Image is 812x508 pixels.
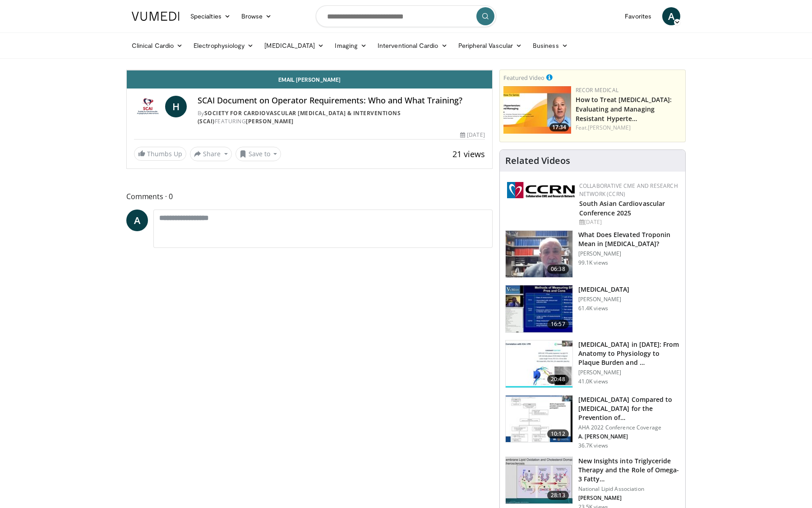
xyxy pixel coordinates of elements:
a: Email [PERSON_NAME] [127,70,492,89]
span: Comments 0 [126,191,493,202]
h3: [MEDICAL_DATA] in [DATE]: From Anatomy to Physiology to Plaque Burden and … [578,340,680,367]
a: Favorites [619,7,657,25]
h3: [MEDICAL_DATA] Compared to [MEDICAL_DATA] for the Prevention of… [578,395,680,422]
p: 41.0K views [578,378,608,385]
p: [PERSON_NAME] [578,296,630,303]
p: 99.1K views [578,259,608,266]
p: [PERSON_NAME] [578,250,680,257]
p: 61.4K views [578,305,608,312]
div: Feat. [576,124,682,132]
h3: [MEDICAL_DATA] [578,285,630,294]
input: Search topics, interventions [316,5,496,27]
a: Imaging [329,37,372,55]
a: Browse [236,7,277,25]
a: [PERSON_NAME] [588,124,631,131]
p: [PERSON_NAME] [578,369,680,376]
a: H [165,96,187,117]
p: [PERSON_NAME] [578,494,680,502]
a: 16:57 [MEDICAL_DATA] [PERSON_NAME] 61.4K views [505,285,680,333]
a: Peripheral Vascular [453,37,527,55]
img: 10cbd22e-c1e6-49ff-b90e-4507a8859fc1.jpg.150x105_q85_crop-smart_upscale.jpg [503,86,571,134]
p: A. [PERSON_NAME] [578,433,680,440]
span: 10:12 [547,429,569,438]
a: Clinical Cardio [126,37,188,55]
p: National Lipid Association [578,485,680,493]
button: Save to [235,147,281,161]
img: 98daf78a-1d22-4ebe-927e-10afe95ffd94.150x105_q85_crop-smart_upscale.jpg [506,231,572,278]
a: 17:34 [503,86,571,134]
a: 20:48 [MEDICAL_DATA] in [DATE]: From Anatomy to Physiology to Plaque Burden and … [PERSON_NAME] 4... [505,340,680,388]
h3: What Does Elevated Troponin Mean in [MEDICAL_DATA]? [578,230,680,248]
div: [DATE] [460,131,484,139]
video-js: Video Player [127,70,492,70]
span: 21 views [452,149,485,159]
div: [DATE] [579,218,678,226]
img: 45ea033d-f728-4586-a1ce-38957b05c09e.150x105_q85_crop-smart_upscale.jpg [506,457,572,504]
a: Electrophysiology [188,37,259,55]
span: 20:48 [547,375,569,384]
h4: Related Videos [505,155,570,166]
img: 823da73b-7a00-425d-bb7f-45c8b03b10c3.150x105_q85_crop-smart_upscale.jpg [506,340,572,387]
img: a04ee3ba-8487-4636-b0fb-5e8d268f3737.png.150x105_q85_autocrop_double_scale_upscale_version-0.2.png [507,182,575,198]
a: [PERSON_NAME] [246,117,294,125]
span: 06:38 [547,265,569,274]
img: Society for Cardiovascular Angiography & Interventions (SCAI) [134,96,161,117]
a: 06:38 What Does Elevated Troponin Mean in [MEDICAL_DATA]? [PERSON_NAME] 99.1K views [505,230,680,278]
a: [MEDICAL_DATA] [259,37,329,55]
span: 28:13 [547,491,569,500]
a: How to Treat [MEDICAL_DATA]: Evaluating and Managing Resistant Hyperte… [576,95,672,123]
a: A [662,7,680,25]
a: Society for Cardiovascular [MEDICAL_DATA] & Interventions (SCAI) [198,109,401,125]
a: 10:12 [MEDICAL_DATA] Compared to [MEDICAL_DATA] for the Prevention of… AHA 2022 Conference Covera... [505,395,680,449]
a: Collaborative CME and Research Network (CCRN) [579,182,678,198]
small: Featured Video [503,74,544,82]
a: Recor Medical [576,86,618,94]
p: 36.7K views [578,442,608,449]
span: 17:34 [549,123,569,131]
a: Business [527,37,573,55]
a: Thumbs Up [134,147,186,161]
a: Specialties [185,7,236,25]
a: South Asian Cardiovascular Conference 2025 [579,199,665,217]
a: Interventional Cardio [372,37,453,55]
img: VuMedi Logo [132,12,180,21]
p: AHA 2022 Conference Coverage [578,424,680,431]
div: By FEATURING [198,109,485,126]
img: 7c0f9b53-1609-4588-8498-7cac8464d722.150x105_q85_crop-smart_upscale.jpg [506,396,572,443]
span: 16:57 [547,320,569,329]
h4: SCAI Document on Operator Requirements: Who and What Training? [198,96,485,106]
a: A [126,210,148,231]
button: Share [190,147,232,161]
img: a92b9a22-396b-4790-a2bb-5028b5f4e720.150x105_q85_crop-smart_upscale.jpg [506,285,572,332]
h3: New Insights into Triglyceride Therapy and the Role of Omega-3 Fatty… [578,457,680,484]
